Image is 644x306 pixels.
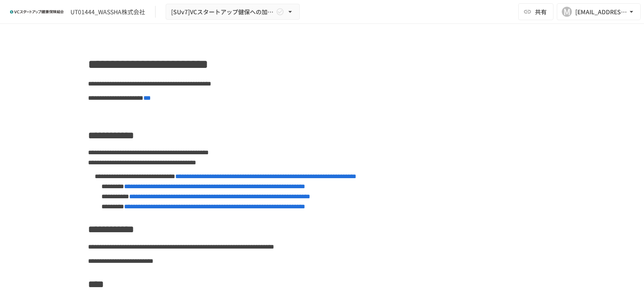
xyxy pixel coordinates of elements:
div: UT01444_WASSHA株式会社 [70,8,145,16]
div: M [562,7,572,17]
button: [SUv7]VCスタートアップ健保への加入申請手続き [166,4,300,20]
span: 共有 [535,7,547,16]
button: M[EMAIL_ADDRESS][DOMAIN_NAME] [557,3,641,20]
img: ZDfHsVrhrXUoWEWGWYf8C4Fv4dEjYTEDCNvmL73B7ox [10,5,64,18]
span: [SUv7]VCスタートアップ健保への加入申請手続き [171,7,274,17]
div: [EMAIL_ADDRESS][DOMAIN_NAME] [575,7,627,17]
button: 共有 [518,3,553,20]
